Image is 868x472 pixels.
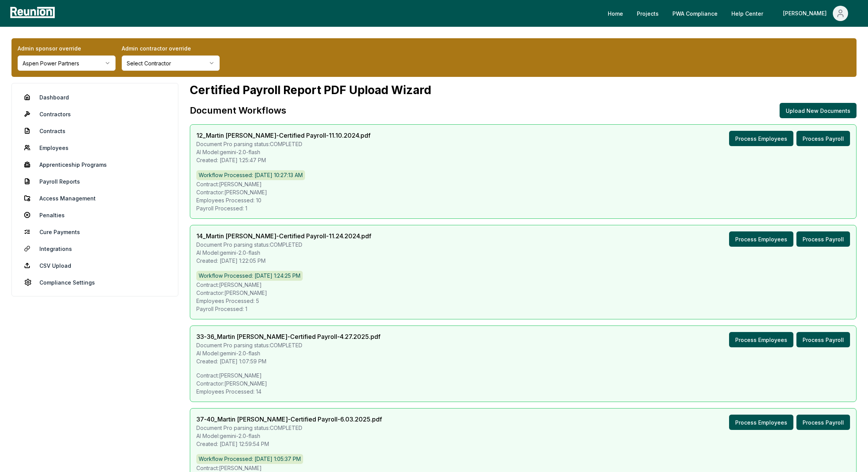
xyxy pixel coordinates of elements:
a: Cure Payments [18,224,172,239]
p: AI Model: gemini-2.0-flash [196,349,380,357]
p: Payroll Processed: 1 [196,204,850,212]
button: Process Payroll [796,231,850,247]
h1: Document Workflows [190,104,286,117]
h3: 12_Martin [PERSON_NAME]-Certified Payroll-11.10.2024.pdf [196,131,370,140]
button: Upload New Documents [780,103,857,118]
p: Contractor: [PERSON_NAME] [196,188,850,196]
p: Document Pro parsing status: COMPLETED [196,140,370,148]
h3: 14_Martin [PERSON_NAME]-Certified Payroll-11.24.2024.pdf [196,231,371,241]
a: Integrations [18,241,172,256]
a: Apprenticeship Programs [18,157,172,172]
p: Created: [DATE] 12:59:54 PM [196,440,382,448]
p: Contract: [PERSON_NAME] [196,464,850,472]
a: Help Center [725,6,769,21]
p: Created: [DATE] 1:22:05 PM [196,257,371,265]
button: Process Employees [729,231,793,247]
button: Process Employees [729,131,793,146]
button: Process Payroll [796,131,850,146]
p: Document Pro parsing status: COMPLETED [196,424,382,432]
a: Payroll Reports [18,174,172,189]
div: Workflow Processed: [DATE] 10:27:13 AM [196,170,305,180]
p: Employees Processed: 10 [196,196,850,204]
a: Home [602,6,629,21]
a: Projects [631,6,665,21]
a: Compliance Settings [18,275,172,290]
a: PWA Compliance [666,6,724,21]
p: Employees Processed: 5 [196,297,850,305]
h3: 33-36_Martin [PERSON_NAME]-Certified Payroll-4.27.2025.pdf [196,332,380,341]
a: Contractors [18,106,172,122]
button: Process Payroll [796,415,850,430]
a: Access Management [18,190,172,206]
button: Process Payroll [796,332,850,347]
p: Contract: [PERSON_NAME] [196,371,850,379]
button: [PERSON_NAME] [777,6,854,21]
p: Contractor: [PERSON_NAME] [196,379,850,387]
div: Workflow Processed: [DATE] 1:05:37 PM [196,454,303,464]
button: Process Employees [729,332,793,347]
a: CSV Upload [18,258,172,273]
p: Contract: [PERSON_NAME] [196,281,850,289]
label: Admin contractor override [122,44,220,52]
p: Document Pro parsing status: COMPLETED [196,241,371,249]
h1: Certified Payroll Report PDF Upload Wizard [190,83,857,97]
div: Workflow Processed: [DATE] 1:24:25 PM [196,271,303,281]
div: [PERSON_NAME] [783,6,830,21]
a: Penalties [18,207,172,223]
a: Dashboard [18,90,172,105]
a: Contracts [18,123,172,138]
p: Created: [DATE] 1:25:47 PM [196,156,370,164]
p: Contract: [PERSON_NAME] [196,180,850,188]
label: Admin sponsor override [18,44,116,52]
p: Created: [DATE] 1:07:59 PM [196,357,380,365]
button: Process Employees [729,415,793,430]
p: Employees Processed: 14 [196,387,850,396]
p: AI Model: gemini-2.0-flash [196,432,382,440]
p: AI Model: gemini-2.0-flash [196,148,370,156]
h3: 37-40_Martin [PERSON_NAME]-Certified Payroll-6.03.2025.pdf [196,415,382,424]
a: Employees [18,140,172,155]
p: Contractor: [PERSON_NAME] [196,289,850,297]
p: Document Pro parsing status: COMPLETED [196,341,380,349]
nav: Main [602,6,860,21]
p: Payroll Processed: 1 [196,305,850,313]
p: AI Model: gemini-2.0-flash [196,249,371,257]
